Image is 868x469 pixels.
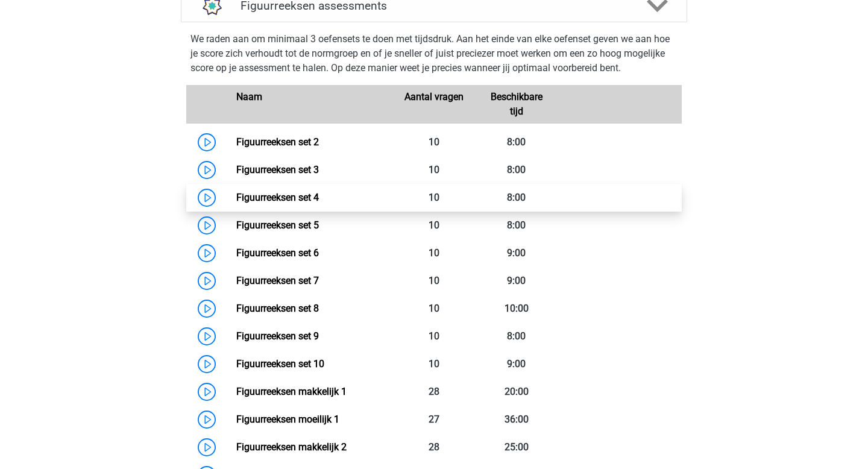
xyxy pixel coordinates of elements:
a: Figuurreeksen set 3 [236,164,319,175]
a: Figuurreeksen set 5 [236,219,319,231]
a: Figuurreeksen moeilijk 1 [236,414,339,425]
a: Figuurreeksen set 10 [236,358,324,370]
div: Beschikbare tijd [475,90,558,119]
div: Aantal vragen [392,90,475,119]
a: Figuurreeksen makkelijk 1 [236,386,347,397]
a: Figuurreeksen set 9 [236,330,319,342]
a: Figuurreeksen makkelijk 2 [236,441,347,453]
a: Figuurreeksen set 6 [236,247,319,259]
div: Naam [227,90,392,119]
a: Figuurreeksen set 7 [236,275,319,286]
p: We raden aan om minimaal 3 oefensets te doen met tijdsdruk. Aan het einde van elke oefenset geven... [190,32,678,75]
a: Figuurreeksen set 8 [236,303,319,314]
a: Figuurreeksen set 2 [236,136,319,148]
a: Figuurreeksen set 4 [236,192,319,203]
